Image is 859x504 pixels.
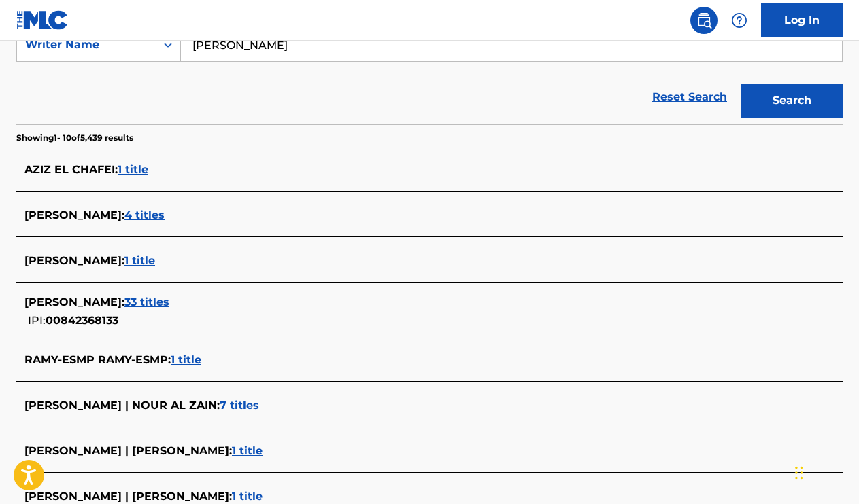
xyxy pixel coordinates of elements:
a: Log In [761,3,843,37]
a: Reset Search [645,82,734,112]
div: Drag [795,452,803,493]
img: MLC Logo [16,10,69,30]
span: IPI: [28,314,46,327]
a: Public Search [690,7,718,34]
span: 1 title [171,353,201,366]
span: 33 titles [124,295,169,308]
span: 1 title [232,490,263,503]
div: Writer Name [25,37,148,53]
button: Search [741,84,843,118]
form: Search Form [16,28,843,124]
p: Showing 1 - 10 of 5,439 results [16,132,133,144]
span: AZIZ EL CHAFEI : [24,163,118,176]
span: 7 titles [220,399,259,412]
span: 1 title [118,163,148,176]
span: 1 title [232,444,263,457]
span: [PERSON_NAME] : [24,295,124,308]
span: 4 titles [124,209,165,221]
span: 00842368133 [46,314,118,327]
span: RAMY-ESMP RAMY-ESMP : [24,353,171,366]
iframe: Chat Widget [791,439,859,504]
span: [PERSON_NAME] | NOUR AL ZAIN : [24,399,220,412]
img: search [696,12,712,29]
span: [PERSON_NAME] | [PERSON_NAME] : [24,444,232,457]
img: help [731,12,747,29]
span: [PERSON_NAME] : [24,209,124,221]
span: 1 title [124,254,155,267]
div: Help [726,7,753,34]
span: [PERSON_NAME] | [PERSON_NAME] : [24,490,232,503]
span: [PERSON_NAME] : [24,254,124,267]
